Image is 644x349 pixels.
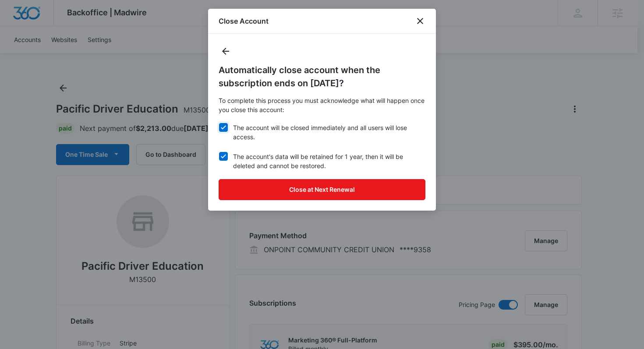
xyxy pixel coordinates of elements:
[415,16,425,26] button: close
[219,123,425,141] label: The account will be closed immediately and all users will lose access.
[219,152,425,170] label: The account's data will be retained for 1 year, then it will be deleted and cannot be restored.
[219,16,269,26] h1: Close Account
[219,96,425,114] p: To complete this process you must acknowledge what will happen once you close this account:
[219,63,425,90] h5: Automatically close account when the subscription ends on [DATE]?
[219,44,233,58] button: Back
[219,179,425,200] button: Close at Next Renewal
